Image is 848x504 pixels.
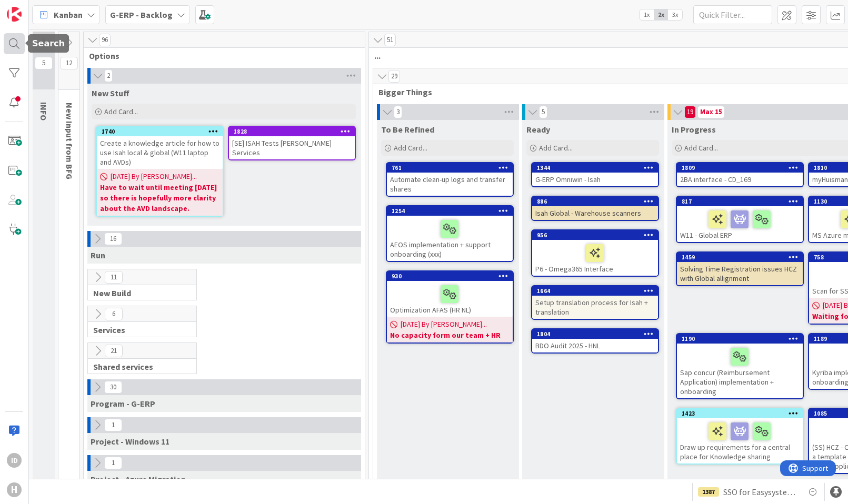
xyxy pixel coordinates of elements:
div: Create a knowledge article for how to use Isah local & global (W11 laptop and AVDs) [97,136,223,169]
span: Shared services [93,361,183,372]
div: 18092BA interface - CD_169 [677,163,803,186]
a: 930Optimization AFAS (HR NL)[DATE] By [PERSON_NAME]...No capacity form our team + HR [386,270,514,344]
div: Automate clean-up logs and transfer shares [387,173,513,196]
div: 1459Solving Time Registration issues HCZ with Global allignment [677,253,803,285]
span: Support [22,2,48,14]
div: 1804 [532,329,658,339]
div: 1254 [392,207,513,215]
div: Max 15 [700,109,722,115]
div: G-ERP Omniwin - Isah [532,173,658,186]
span: [DATE] By [PERSON_NAME]... [401,319,487,330]
span: Add Card... [104,107,138,116]
div: 1828 [229,127,355,136]
div: 1740Create a knowledge article for how to use Isah local & global (W11 laptop and AVDs) [97,127,223,169]
div: 1459 [682,254,803,261]
a: 817W11 - Global ERP [676,196,804,243]
a: 1664Setup translation process for Isah + translation [531,285,659,320]
div: 956P6 - Omega365 Interface [532,230,658,276]
div: 886Isah Global - Warehouse scanners [532,197,658,220]
span: In Progress [672,124,716,135]
div: 1664 [537,287,658,295]
div: 1423 [677,409,803,418]
div: 1664Setup translation process for Isah + translation [532,286,658,319]
div: 817 [682,198,803,205]
div: 1344 [537,164,658,172]
div: 761Automate clean-up logs and transfer shares [387,163,513,196]
span: 5 [539,106,547,118]
span: New Input from BFG [64,103,75,179]
span: Ready [526,124,550,135]
span: 30 [104,381,122,394]
div: 761 [387,163,513,173]
a: 1190Sap concur (Reimbursement Application) implementation + onboarding [676,333,804,399]
div: 1804 [537,330,658,338]
div: 1804BDO Audit 2025 - HNL [532,329,658,352]
div: 930 [392,273,513,280]
a: 886Isah Global - Warehouse scanners [531,196,659,221]
span: 3x [668,9,682,20]
span: Kanban [54,8,83,21]
span: Add Card... [684,143,718,153]
div: 817W11 - Global ERP [677,197,803,242]
div: Solving Time Registration issues HCZ with Global allignment [677,262,803,285]
img: Visit kanbanzone.com [7,7,22,22]
b: G-ERP - Backlog [110,9,173,20]
div: BDO Audit 2025 - HNL [532,339,658,352]
span: 6 [105,308,123,320]
span: 1x [640,9,654,20]
div: P6 - Omega365 Interface [532,240,658,276]
div: 1423Draw up requirements for a central place for Knowledge sharing [677,409,803,463]
div: Optimization AFAS (HR NL) [387,281,513,317]
div: 1664 [532,286,658,296]
div: 1828[SE] ISAH Tests [PERSON_NAME] Services [229,127,355,159]
div: Draw up requirements for a central place for Knowledge sharing [677,418,803,463]
span: 2x [654,9,668,20]
span: Program - G-ERP [91,398,155,409]
a: 1828[SE] ISAH Tests [PERSON_NAME] Services [228,126,356,160]
div: ID [7,453,22,468]
div: 1344 [532,163,658,173]
a: 18092BA interface - CD_169 [676,162,804,187]
a: 1740Create a knowledge article for how to use Isah local & global (W11 laptop and AVDs)[DATE] By ... [96,126,224,217]
span: 11 [105,271,123,284]
span: 2 [104,69,113,82]
div: 930Optimization AFAS (HR NL) [387,271,513,317]
div: 1809 [682,164,803,172]
span: 1 [104,419,122,431]
span: Options [89,51,352,61]
span: 19 [684,106,696,118]
div: 1459 [677,253,803,262]
span: Add Card... [539,143,573,153]
div: 817 [677,197,803,206]
div: Setup translation process for Isah + translation [532,296,658,319]
span: 51 [384,34,396,46]
a: 1254AEOS implementation + support onboarding (xxx) [386,205,514,262]
div: 1828 [234,128,355,135]
a: 1459Solving Time Registration issues HCZ with Global allignment [676,251,804,286]
div: AEOS implementation + support onboarding (xxx) [387,216,513,261]
a: 761Automate clean-up logs and transfer shares [386,162,514,197]
div: 1190 [677,334,803,344]
span: New Stuff [92,88,129,98]
span: INFO [38,102,49,120]
span: Services [93,325,183,335]
div: 1423 [682,410,803,417]
span: 3 [394,106,402,118]
div: 1190Sap concur (Reimbursement Application) implementation + onboarding [677,334,803,398]
div: 1254 [387,206,513,216]
input: Quick Filter... [693,5,772,24]
div: 2BA interface - CD_169 [677,173,803,186]
span: Project - Windows 11 [91,436,169,447]
div: 1190 [682,335,803,342]
div: W11 - Global ERP [677,206,803,242]
div: 1387 [698,487,719,497]
a: 1804BDO Audit 2025 - HNL [531,328,659,354]
div: 1809 [677,163,803,173]
span: Run [91,250,105,260]
div: 1344G-ERP Omniwin - Isah [532,163,658,186]
div: 761 [392,164,513,172]
span: 16 [104,233,122,245]
span: 1 [104,457,122,469]
div: [SE] ISAH Tests [PERSON_NAME] Services [229,136,355,159]
a: 956P6 - Omega365 Interface [531,229,659,277]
